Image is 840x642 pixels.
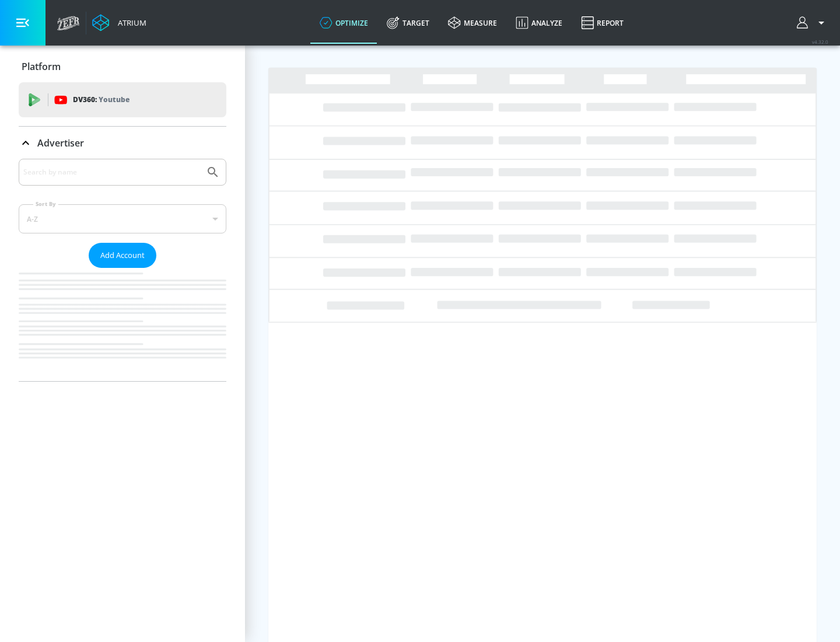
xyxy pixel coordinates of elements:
div: A-Z [19,204,226,233]
div: Advertiser [19,159,226,381]
p: Advertiser [37,137,84,149]
span: v 4.32.0 [812,39,828,45]
a: Report [572,2,633,44]
button: Add Account [89,243,156,268]
a: Analyze [506,2,572,44]
a: Atrium [92,14,146,32]
div: Platform [19,50,226,83]
div: Atrium [113,18,146,28]
p: DV360: [73,93,129,106]
p: Platform [22,60,61,73]
a: measure [439,2,506,44]
span: Add Account [100,249,145,262]
a: Target [377,2,439,44]
nav: list of Advertiser [19,268,226,381]
label: Sort By [33,200,58,208]
input: Search by name [23,165,200,180]
div: DV360: Youtube [19,82,226,117]
p: Youtube [99,93,129,106]
div: Advertiser [19,127,226,159]
a: optimize [310,2,377,44]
